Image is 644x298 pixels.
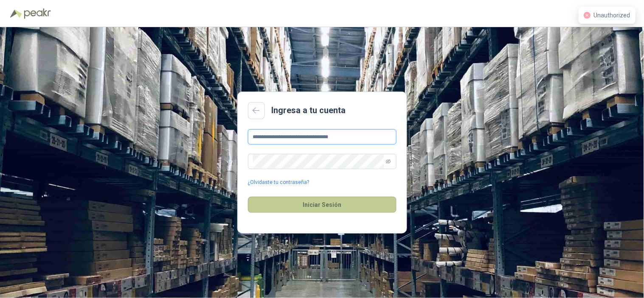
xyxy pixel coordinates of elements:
img: Logo [10,9,22,18]
button: Iniciar Sesión [248,197,397,213]
h2: Ingresa a tu cuenta [272,104,346,117]
span: Unauthorized [594,12,630,19]
span: eye-invisible [386,159,391,164]
span: close-circle [584,12,591,19]
a: ¿Olvidaste tu contraseña? [248,178,309,187]
img: Peakr [24,8,51,19]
